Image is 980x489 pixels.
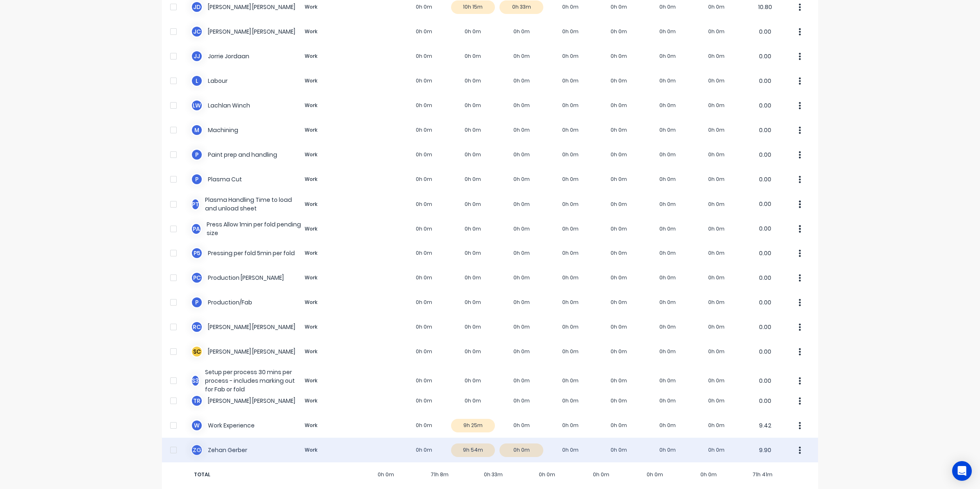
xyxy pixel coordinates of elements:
[413,471,466,478] span: 71h 8m
[574,471,628,478] span: 0h 0m
[736,471,789,478] span: 71h 41m
[191,471,301,478] span: TOTAL
[467,471,520,478] span: 0h 33m
[682,471,736,478] span: 0h 0m
[628,471,681,478] span: 0h 0m
[359,471,413,478] span: 0h 0m
[952,461,972,481] div: Open Intercom Messenger
[520,471,574,478] span: 0h 0m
